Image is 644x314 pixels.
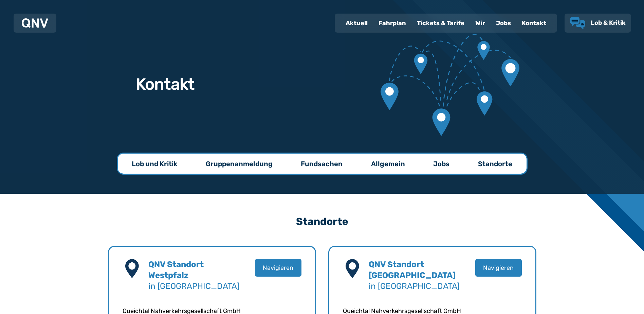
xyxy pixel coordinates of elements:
[108,210,536,233] h3: Standorte
[420,154,463,174] a: Jobs
[22,16,48,30] a: QNV Logo
[132,159,177,169] p: Lob und Kritik
[255,259,301,277] button: Navigieren
[148,260,204,280] b: QNV Standort Westpfalz
[371,159,405,169] p: Allgemein
[118,154,191,174] a: Lob und Kritik
[340,14,373,32] a: Aktuell
[136,76,195,92] h1: Kontakt
[570,17,626,29] a: Lob & Kritik
[369,259,460,292] h4: in [GEOGRAPHIC_DATA]
[301,159,343,169] p: Fundsachen
[491,14,516,32] a: Jobs
[206,159,273,169] p: Gruppenanmeldung
[381,34,519,136] img: Verbundene Kartenmarkierungen
[373,14,411,32] a: Fahrplan
[287,154,356,174] a: Fundsachen
[357,154,419,174] a: Allgemein
[464,154,526,174] a: Standorte
[478,159,512,169] p: Standorte
[369,260,456,280] b: QNV Standort [GEOGRAPHIC_DATA]
[22,18,48,28] img: QNV Logo
[192,154,286,174] a: Gruppenanmeldung
[516,14,552,32] a: Kontakt
[591,19,626,27] span: Lob & Kritik
[433,159,449,169] p: Jobs
[148,259,239,292] h4: in [GEOGRAPHIC_DATA]
[470,14,491,32] a: Wir
[475,259,522,277] button: Navigieren
[411,14,470,32] a: Tickets & Tarife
